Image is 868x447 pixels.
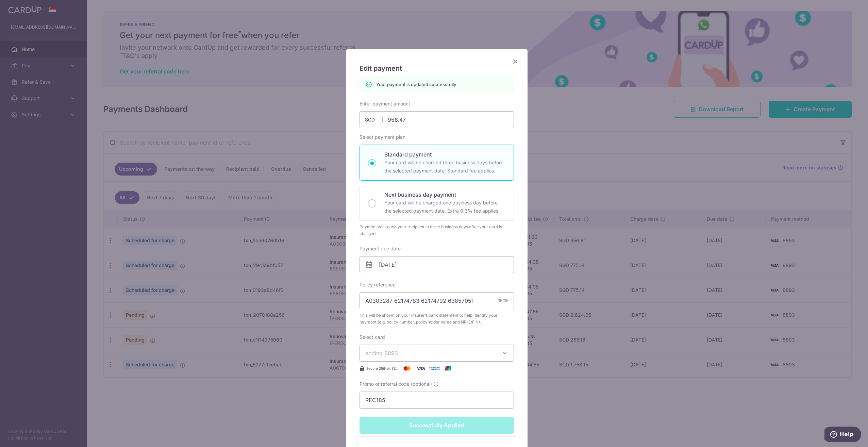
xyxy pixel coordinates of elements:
span: Promo or referral code (optional) [360,381,432,387]
label: Payment due date [360,245,401,252]
p: Next business day payment [384,191,505,199]
div: 35/35 [498,297,508,304]
label: Select card [360,334,385,341]
label: Enter payment amount [360,100,410,107]
p: Your payment is updated successfully [376,81,456,88]
span: ending 8893 [365,350,398,357]
iframe: Opens a widget where you can find more information [824,427,861,444]
label: Policy reference [360,281,396,288]
label: Select payment plan [360,134,405,140]
input: 0.00 [360,111,514,128]
img: Mastercard [400,364,414,372]
button: ending 8893 [360,345,514,362]
img: American Express [428,364,441,372]
img: UnionPay [441,364,455,372]
h5: Edit payment [360,63,514,74]
img: Visa [414,364,428,372]
input: DD / MM / YYYY [360,256,514,273]
p: Your card will be charged three business days before the selected payment date. Standard fee appl... [384,159,505,175]
div: Payment will reach your recipient in three business days after your card is charged. [360,223,514,237]
p: Your card will be charged one business day before the selected payment date. Extra 0.3% fee applies. [384,199,505,215]
span: SGD [365,116,383,123]
button: Close [511,57,519,66]
span: This will be shown on your insurer’s bank statement to help identify your payment (e.g. policy nu... [360,312,514,326]
p: Standard payment [384,150,505,159]
span: Secure 256-bit SSL [366,366,398,371]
